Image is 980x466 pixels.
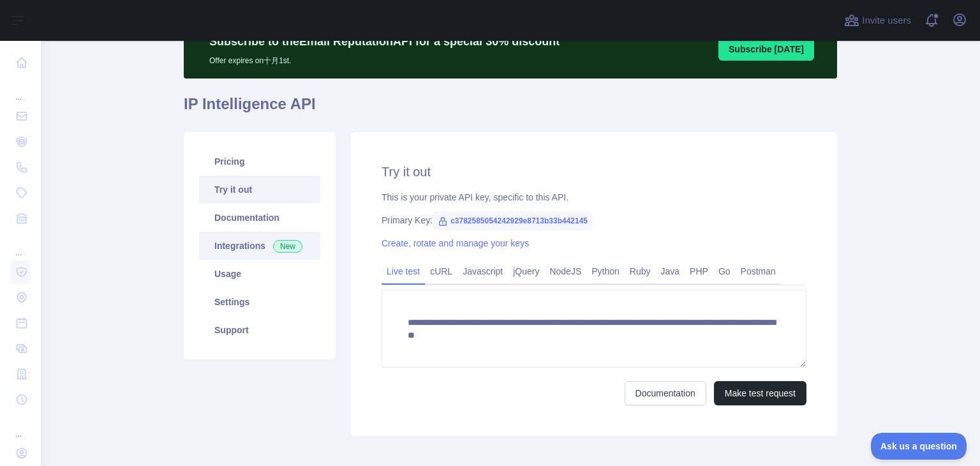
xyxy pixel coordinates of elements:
div: This is your private API key, specific to this API. [382,191,806,204]
a: Documentation [199,204,320,232]
span: Invite users [862,13,911,28]
button: Invite users [842,10,914,31]
a: Settings [199,288,320,316]
a: Create, rotate and manage your keys [382,238,529,248]
a: Javascript [457,261,508,282]
a: Go [713,261,736,282]
a: NodeJS [544,261,586,282]
div: ... [10,232,31,258]
a: PHP [685,261,713,282]
a: Live test [382,261,425,282]
div: Primary Key: [382,214,806,227]
span: New [273,240,302,253]
a: Python [586,261,625,282]
p: Subscribe to the Email Reputation API for a special 30 % discount [209,33,560,50]
button: Subscribe [DATE] [718,38,814,61]
a: Java [656,261,685,282]
h1: IP Intelligence API [184,94,837,124]
iframe: Toggle Customer Support [871,433,967,460]
div: ... [10,414,31,439]
a: Support [199,316,320,344]
button: Make test request [714,381,806,405]
h2: Try it out [382,163,806,181]
a: Postman [736,261,781,282]
a: Pricing [199,147,320,176]
a: Integrations New [199,232,320,260]
a: Try it out [199,176,320,204]
p: Offer expires on 十月 1st. [209,50,560,66]
span: c3782585054242929e8713b33b442145 [433,211,593,230]
a: Ruby [625,261,656,282]
a: Documentation [625,381,706,405]
a: jQuery [508,261,544,282]
a: cURL [425,261,457,282]
div: ... [10,77,31,102]
a: Usage [199,260,320,288]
